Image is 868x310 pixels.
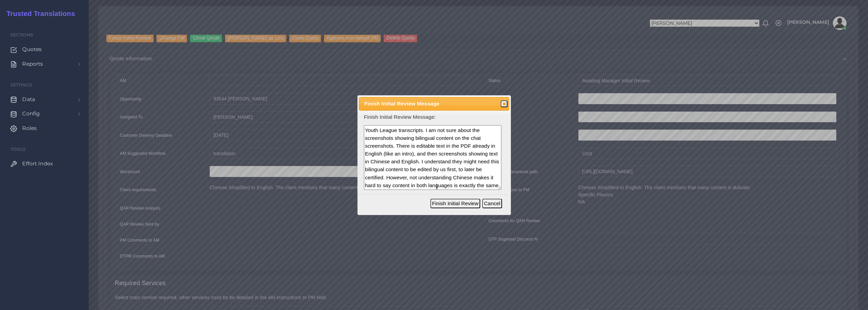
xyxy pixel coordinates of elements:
span: Sections [11,32,33,37]
a: Roles [5,121,84,135]
span: Quotes [22,46,42,53]
button: Cancel [482,199,502,208]
span: Effort Index [22,160,53,167]
span: Finish Initial Review Message [364,100,490,108]
button: Close [501,100,507,107]
p: Finish Initial Review Message: [364,113,504,120]
a: Config [5,107,84,121]
a: Reports [5,57,84,71]
a: Effort Index [5,157,84,171]
a: Trusted Translations [2,8,75,19]
span: Roles [22,125,37,132]
button: Finish Initial Review [430,199,480,208]
a: Data [5,92,84,107]
span: Config [22,110,40,117]
span: Tools [11,147,26,152]
span: Data [22,96,35,103]
a: Quotes [5,42,84,56]
h2: Trusted Translations [2,10,75,18]
span: Reports [22,60,43,68]
span: Settings [11,82,32,87]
